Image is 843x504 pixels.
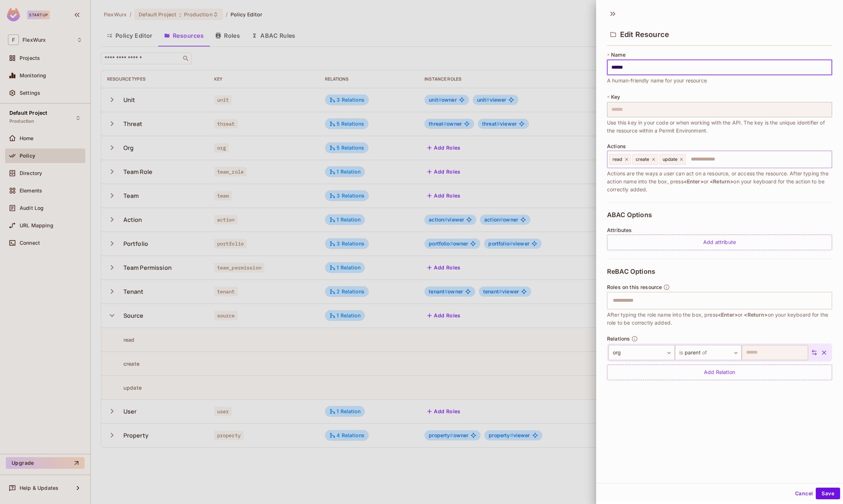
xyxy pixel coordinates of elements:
[607,211,652,219] span: ABAC Options
[607,235,832,250] div: Add attribute
[792,488,816,499] button: Cancel
[607,227,632,233] span: Attributes
[675,345,741,360] div: parent
[607,268,655,275] span: ReBAC Options
[607,365,832,380] div: Add Relation
[607,336,630,342] span: Relations
[679,347,684,358] span: is
[607,284,662,290] span: Roles on this resource
[636,157,649,162] span: create
[701,347,707,358] span: of
[611,52,626,58] span: Name
[659,154,686,165] div: update
[608,345,675,360] div: org
[611,94,620,100] span: Key
[816,488,840,499] button: Save
[607,170,832,194] span: Actions are the ways a user can act on a resource, or access the resource. After typing the actio...
[607,143,626,149] span: Actions
[612,157,623,162] span: read
[607,119,832,135] span: Use this key in your code or when working with the API. The key is the unique identifier of the r...
[607,311,832,327] span: After typing the role name into the box, press or on your keyboard for the role to be correctly a...
[684,178,704,184] span: <Enter>
[632,154,658,165] div: create
[718,312,738,318] span: <Enter>
[710,178,733,184] span: <Return>
[744,312,767,318] span: <Return>
[620,30,669,39] span: Edit Resource
[609,154,631,165] div: read
[607,77,707,85] span: A human-friendly name for your resource
[663,157,678,162] span: update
